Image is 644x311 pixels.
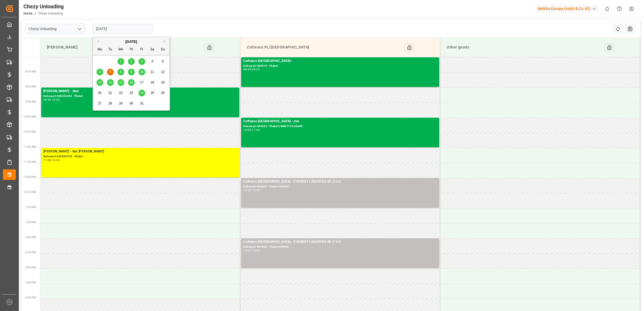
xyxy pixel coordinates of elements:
[128,100,135,107] div: Choose Thursday, October 30th, 2025
[117,58,124,65] div: Choose Wednesday, October 1st, 2025
[107,100,114,107] div: Choose Tuesday, October 28th, 2025
[93,24,153,34] input: DD.MM.YYYY
[601,3,613,15] button: show 0 new notifications
[43,89,237,94] div: [PERSON_NAME] - skat
[252,129,260,131] div: 11:00
[140,102,143,105] span: 31
[151,60,153,63] span: 4
[117,69,124,75] div: Choose Wednesday, October 8th, 2025
[96,40,99,43] button: Previous Month
[160,58,166,65] div: Choose Sunday, October 5th, 2025
[107,69,114,75] div: Choose Tuesday, October 7th, 2025
[96,100,103,107] div: Choose Monday, October 27th, 2025
[43,149,237,154] div: [PERSON_NAME] - lkw [PERSON_NAME]
[445,42,604,53] div: Other goods
[107,90,114,96] div: Choose Tuesday, October 21st, 2025
[251,129,252,131] div: -
[117,100,124,107] div: Choose Wednesday, October 29th, 2025
[139,90,145,96] div: Choose Friday, October 24th, 2025
[150,81,154,84] span: 18
[162,60,164,63] span: 5
[25,24,85,34] input: Type to search/select
[149,58,156,65] div: Choose Saturday, October 4th, 2025
[243,58,437,64] div: Cofresco [GEOGRAPHIC_DATA] -
[96,69,103,75] div: Choose Monday, October 6th, 2025
[243,245,437,249] div: Delivery#:489585 - Plate#:489585
[139,100,145,107] div: Choose Friday, October 31st, 2025
[98,81,101,84] span: 13
[243,249,251,252] div: 14:00
[107,46,114,53] div: Tu
[243,189,251,191] div: 12:00
[161,81,164,84] span: 19
[160,69,166,75] div: Choose Sunday, October 12th, 2025
[45,42,204,53] div: [PERSON_NAME]
[23,176,36,179] span: 12:00 PM
[130,60,132,63] span: 2
[251,189,252,191] div: -
[51,159,52,161] div: -
[52,99,60,101] div: 10:00
[139,58,145,65] div: Choose Friday, October 3rd, 2025
[51,99,52,101] div: -
[243,124,437,129] div: Delivery#:489955 - Plate#:CW8871F CLI86F5
[141,60,143,63] span: 3
[25,70,36,73] span: 8:30 AM
[536,4,601,14] button: Melitta Europa GmbH & Co. KG
[25,221,36,224] span: 1:30 PM
[129,81,133,84] span: 16
[75,25,83,33] button: open menu
[252,189,260,191] div: 13:00
[119,81,122,84] span: 15
[108,102,112,105] span: 28
[98,91,101,95] span: 20
[23,130,36,133] span: 10:30 AM
[128,90,135,96] div: Choose Thursday, October 23rd, 2025
[23,12,32,15] a: Home
[99,70,101,74] span: 6
[139,46,145,53] div: Fr
[98,102,101,105] span: 27
[129,91,133,95] span: 23
[23,115,36,118] span: 10:00 AM
[128,46,135,53] div: Th
[150,91,154,95] span: 25
[164,40,167,43] button: Next Month
[245,42,404,53] div: Cofresco PL/[GEOGRAPHIC_DATA]
[109,70,111,74] span: 7
[95,56,168,109] div: month 2025-10
[150,70,154,74] span: 11
[96,79,103,86] div: Choose Monday, October 13th, 2025
[25,236,36,239] span: 2:00 PM
[25,251,36,254] span: 2:30 PM
[161,91,164,95] span: 26
[117,46,124,53] div: We
[140,70,143,74] span: 10
[161,70,164,74] span: 12
[25,281,36,284] span: 3:30 PM
[243,179,437,184] div: Cofresco [GEOGRAPHIC_DATA] - EVEREST LOGISTICS SP. Z O.O.
[25,100,36,103] span: 9:30 AM
[243,184,437,189] div: Delivery#:489904 - Plate#:489904
[43,154,237,159] div: Delivery#:400053478 - Plate#:
[243,239,437,245] div: Cofresco [GEOGRAPHIC_DATA] - EVEREST LOGISTICS SP. Z O.O.
[130,70,132,74] span: 9
[140,91,143,95] span: 24
[96,46,103,53] div: Mo
[128,79,135,86] div: Choose Thursday, October 16th, 2025
[96,90,103,96] div: Choose Monday, October 20th, 2025
[149,69,156,75] div: Choose Saturday, October 11th, 2025
[52,159,60,161] div: 12:00
[117,79,124,86] div: Choose Wednesday, October 15th, 2025
[613,3,625,15] button: Help Center
[252,68,260,71] div: 09:00
[160,79,166,86] div: Choose Sunday, October 19th, 2025
[149,90,156,96] div: Choose Saturday, October 25th, 2025
[128,69,135,75] div: Choose Thursday, October 9th, 2025
[251,68,252,71] div: -
[43,94,237,99] div: Delivery#:400053534 - Plate#:
[93,39,169,44] div: [DATE]
[243,129,251,131] div: 10:00
[252,249,260,252] div: 15:00
[43,159,51,161] div: 11:00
